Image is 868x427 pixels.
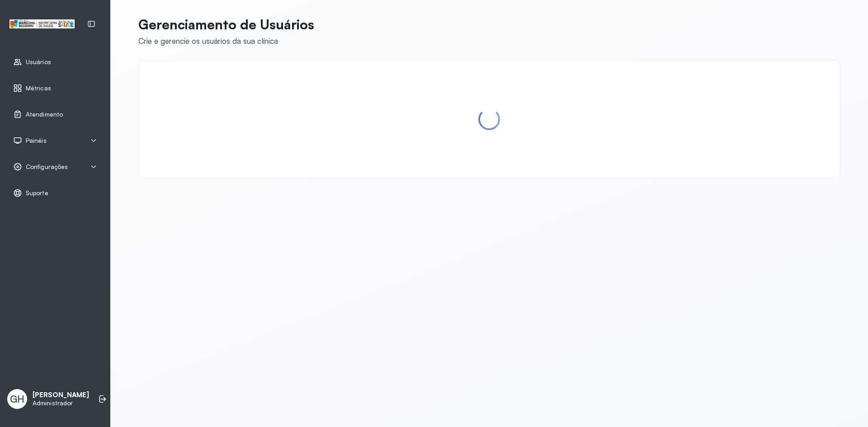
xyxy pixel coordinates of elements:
a: Métricas [13,84,97,93]
span: GH [10,393,24,405]
img: Logotipo do estabelecimento [9,19,75,28]
p: [PERSON_NAME] [33,391,89,399]
span: Métricas [26,84,51,92]
p: Gerenciamento de Usuários [138,16,314,33]
div: Crie e gerencie os usuários da sua clínica [138,36,314,46]
a: Atendimento [13,110,97,119]
a: Usuários [13,57,97,66]
p: Administrador [33,399,89,407]
span: Suporte [26,189,48,197]
span: Usuários [26,58,51,66]
span: Atendimento [26,111,63,118]
span: Configurações [26,163,68,171]
span: Painéis [26,137,47,145]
